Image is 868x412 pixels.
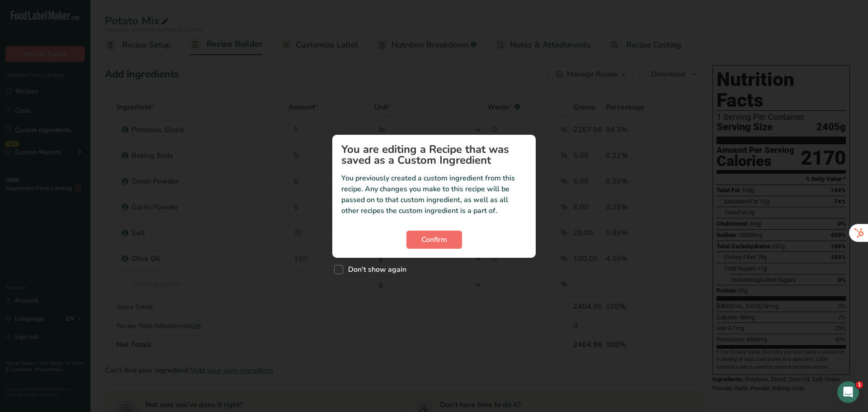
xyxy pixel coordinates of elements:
[421,234,447,245] span: Confirm
[406,231,462,249] button: Confirm
[343,265,406,274] span: Don't show again
[856,381,863,388] span: 1
[837,381,859,403] iframe: Intercom live chat
[341,173,527,216] p: You previously created a custom ingredient from this recipe. Any changes you make to this recipe ...
[341,144,527,166] h1: You are editing a Recipe that was saved as a Custom Ingredient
